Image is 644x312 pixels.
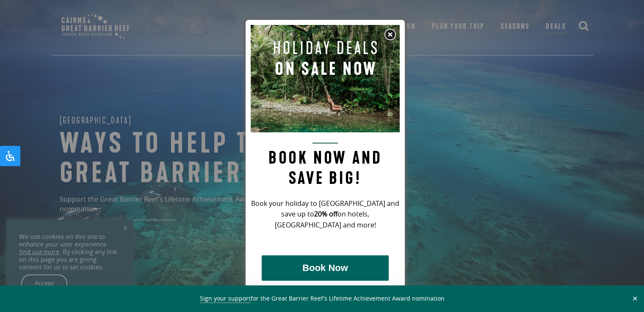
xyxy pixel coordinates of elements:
img: Pop up image for Holiday Packages [251,25,400,132]
svg: Open Accessibility Panel [5,151,15,161]
img: Close [384,28,396,41]
a: Sign your support [200,294,251,303]
button: Close [630,295,640,302]
p: Book your holiday to [GEOGRAPHIC_DATA] and save up to on hotels, [GEOGRAPHIC_DATA] and more! [251,198,400,231]
button: Book Now [262,255,389,281]
strong: 20% off [314,209,337,219]
h2: Book now and save big! [251,142,400,189]
span: for the Great Barrier Reef’s Lifetime Achievement Award nomination [200,294,445,303]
